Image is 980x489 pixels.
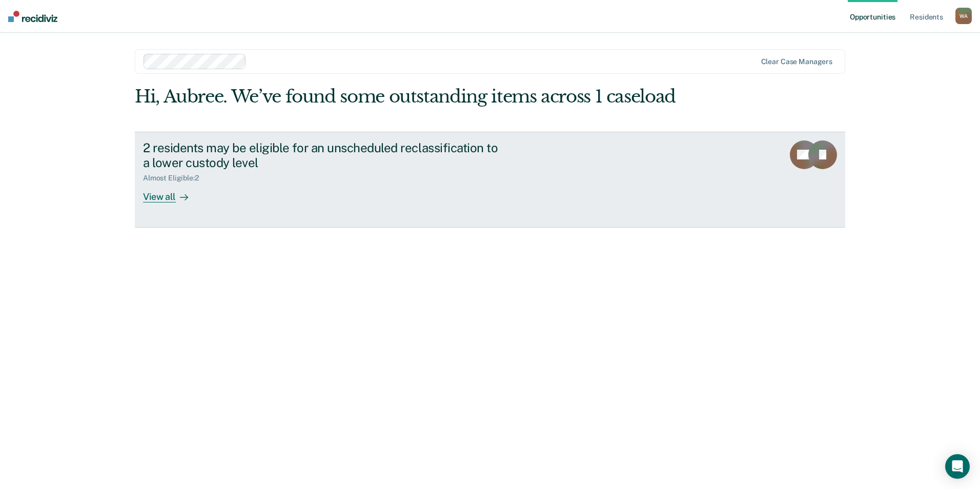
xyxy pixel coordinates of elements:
div: 2 residents may be eligible for an unscheduled reclassification to a lower custody level [143,140,503,170]
div: Clear case managers [761,57,832,66]
div: Hi, Aubree. We’ve found some outstanding items across 1 caseload [135,86,703,107]
img: Recidiviz [8,11,57,22]
div: View all [143,182,200,202]
button: WA [955,8,972,24]
a: 2 residents may be eligible for an unscheduled reclassification to a lower custody levelAlmost El... [135,132,845,228]
div: Almost Eligible : 2 [143,174,207,182]
div: Open Intercom Messenger [945,454,970,479]
div: W A [955,8,972,24]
